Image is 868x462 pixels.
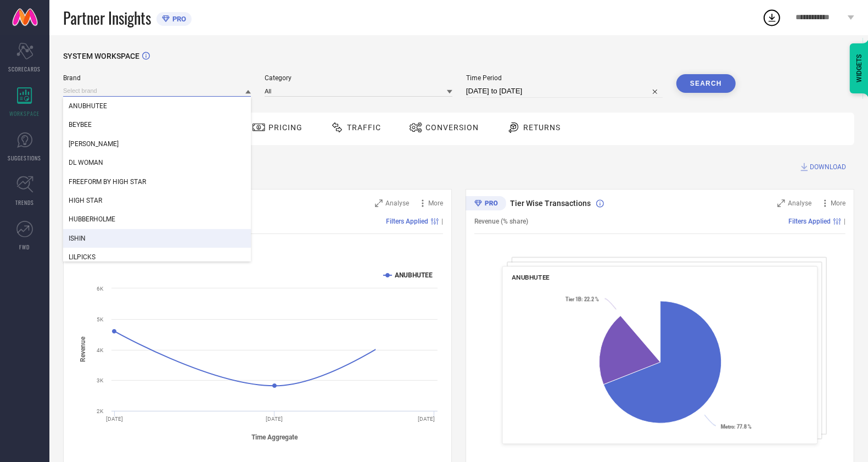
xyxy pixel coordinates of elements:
span: | [441,218,443,225]
span: Time Period [466,74,663,82]
button: Search [676,74,736,93]
span: PRO [170,15,186,23]
span: DL WOMAN [69,159,103,166]
tspan: Tier 1B [565,296,581,302]
span: FWD [20,243,30,251]
span: ISHIN [69,235,86,242]
span: Brand [63,74,251,82]
text: : 77.8 % [721,424,752,430]
text: 2K [97,408,104,414]
div: DL WOMAN [63,153,251,172]
span: More [831,199,845,207]
div: Open download list [762,8,782,27]
tspan: Time Aggregate [251,433,298,441]
span: Category [265,74,452,82]
span: ANUBHUTEE [69,102,107,110]
span: WORKSPACE [10,109,40,118]
span: SYSTEM WORKSPACE [63,52,139,60]
tspan: Revenue [80,336,87,362]
text: [DATE] [266,416,283,422]
span: FREEFORM BY HIGH STAR [69,178,146,186]
span: Filters Applied [386,218,428,225]
svg: Zoom [375,199,383,207]
text: 6K [97,286,104,292]
span: Tier Wise Transactions [510,199,591,208]
span: Traffic [347,123,381,132]
span: More [428,199,443,207]
div: ANUBHUTEE [63,97,251,115]
span: Revenue (% share) [474,218,528,225]
span: Filters Applied [788,218,831,225]
span: LILPICKS [69,253,96,261]
div: DENNIS LINGO [63,135,251,153]
tspan: Metro [721,424,734,430]
span: HUBBERHOLME [69,215,115,223]
span: Conversion [425,123,479,132]
span: SCORECARDS [9,65,41,73]
span: DOWNLOAD [810,162,846,172]
span: TRENDS [15,198,34,207]
div: Premium [466,196,506,213]
input: Select brand [63,85,251,97]
svg: Zoom [777,199,785,207]
input: Select time period [466,85,663,98]
text: 5K [97,316,104,322]
div: BEYBEE [63,115,251,134]
div: LILPICKS [63,248,251,266]
span: Partner Insights [63,7,151,29]
text: ANUBHUTEE [395,271,433,279]
text: [DATE] [418,416,435,422]
div: ISHIN [63,229,251,248]
div: HIGH STAR [63,191,251,210]
span: ANUBHUTEE [512,274,550,281]
span: Analyse [788,199,811,207]
div: FREEFORM BY HIGH STAR [63,172,251,191]
span: SUGGESTIONS [8,154,42,162]
span: [PERSON_NAME] [69,140,119,148]
div: HUBBERHOLME [63,210,251,229]
text: : 22.2 % [565,296,598,302]
text: [DATE] [106,416,123,422]
span: BEYBEE [69,121,92,129]
span: HIGH STAR [69,197,102,204]
text: 4K [97,347,104,353]
span: Returns [523,123,561,132]
span: Pricing [268,123,303,132]
span: Analyse [385,199,409,207]
span: | [844,218,845,225]
text: 3K [97,377,104,383]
